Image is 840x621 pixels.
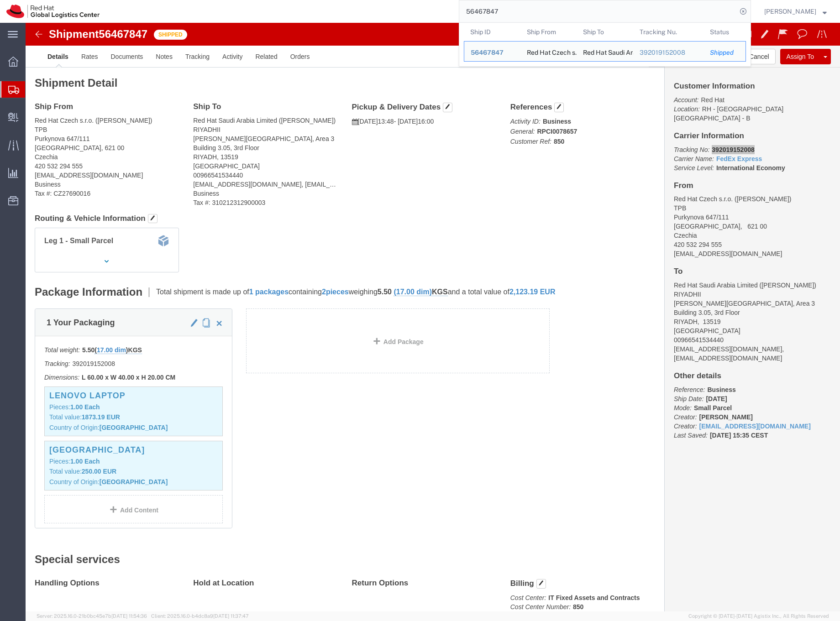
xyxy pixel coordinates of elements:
div: Red Hat Saudi Arabia Limited [583,42,627,61]
button: [PERSON_NAME] [764,6,827,17]
iframe: FS Legacy Container [26,23,840,611]
div: 56467847 [471,48,514,57]
img: logo [6,5,100,18]
div: Shipped [710,48,739,57]
th: Tracking Nu. [633,23,704,41]
input: Search for shipment number, reference number [459,0,737,22]
div: Red Hat Czech s.r.o. [527,42,571,61]
div: 392019152008 [640,48,698,57]
span: 56467847 [471,49,504,56]
span: Copyright © [DATE]-[DATE] Agistix Inc., All Rights Reserved [688,612,829,620]
table: Search Results [464,23,751,66]
span: [DATE] 11:37:47 [213,613,249,619]
span: Client: 2025.16.0-b4dc8a9 [151,613,249,619]
th: Ship ID [464,23,520,41]
span: Server: 2025.16.0-21b0bc45e7b [37,613,147,619]
th: Status [703,23,746,41]
span: Sona Mala [764,6,816,16]
th: Ship From [520,23,577,41]
span: [DATE] 11:54:36 [111,613,147,619]
th: Ship To [577,23,633,41]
